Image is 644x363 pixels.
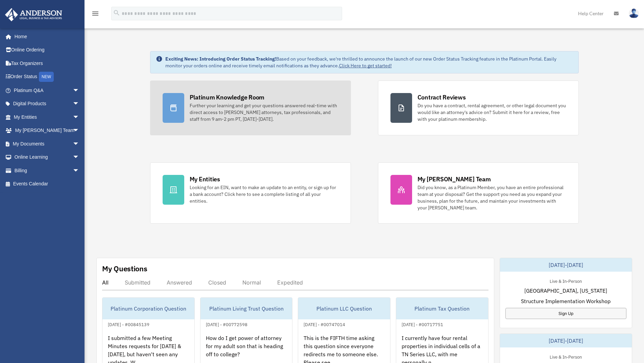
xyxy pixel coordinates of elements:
a: My Documentsarrow_drop_down [5,137,90,151]
i: search [113,9,120,17]
a: My [PERSON_NAME] Teamarrow_drop_down [5,124,90,137]
span: arrow_drop_down [73,124,86,138]
span: arrow_drop_down [73,84,86,97]
a: Sign Up [505,308,626,319]
div: [DATE] - #00845139 [102,320,155,327]
a: Order StatusNEW [5,70,90,84]
div: Based on your feedback, we're thrilled to announce the launch of our new Order Status Tracking fe... [165,55,573,69]
a: Events Calendar [5,177,90,191]
div: Normal [242,279,261,286]
a: Home [5,30,86,43]
span: [GEOGRAPHIC_DATA], [US_STATE] [524,287,607,295]
a: Online Ordering [5,43,90,57]
div: Live & In-Person [544,277,587,284]
a: My Entitiesarrow_drop_down [5,110,90,124]
div: My Entities [190,175,220,183]
span: arrow_drop_down [73,137,86,151]
span: arrow_drop_down [73,110,86,124]
div: Platinum Living Trust Question [200,298,292,319]
div: Contract Reviews [418,93,466,101]
span: arrow_drop_down [73,151,86,164]
a: menu [91,12,99,18]
div: Live & In-Person [544,353,587,360]
i: menu [91,9,99,18]
div: My [PERSON_NAME] Team [418,175,491,183]
div: [DATE]-[DATE] [500,258,632,272]
div: Platinum LLC Question [298,298,390,319]
div: Further your learning and get your questions answered real-time with direct access to [PERSON_NAM... [190,102,338,122]
div: Submitted [125,279,150,286]
a: Tax Organizers [5,56,90,70]
a: Contract Reviews Do you have a contract, rental agreement, or other legal document you would like... [378,81,579,135]
div: [DATE]-[DATE] [500,334,632,347]
a: Click Here to get started! [339,63,392,69]
div: Platinum Tax Question [396,298,488,319]
div: Platinum Corporation Question [102,298,194,319]
div: [DATE] - #00772598 [200,320,253,327]
div: NEW [39,72,54,82]
a: My Entities Looking for an EIN, want to make an update to an entity, or sign up for a bank accoun... [150,162,351,224]
div: [DATE] - #00747014 [298,320,351,327]
div: Do you have a contract, rental agreement, or other legal document you would like an attorney's ad... [418,102,566,122]
div: Looking for an EIN, want to make an update to an entity, or sign up for a bank account? Click her... [190,184,338,204]
div: Did you know, as a Platinum Member, you have an entire professional team at your disposal? Get th... [418,184,566,211]
a: Digital Productsarrow_drop_down [5,97,90,111]
div: Platinum Knowledge Room [190,93,265,101]
a: Platinum Q&Aarrow_drop_down [5,84,90,97]
a: Online Learningarrow_drop_down [5,151,90,164]
a: Billingarrow_drop_down [5,164,90,177]
div: [DATE] - #00717751 [396,320,449,327]
span: Structure Implementation Workshop [521,297,611,305]
strong: Exciting News: Introducing Order Status Tracking! [165,56,276,62]
span: arrow_drop_down [73,97,86,111]
img: User Pic [629,8,639,18]
div: Answered [167,279,192,286]
div: My Questions [102,264,147,274]
a: Platinum Knowledge Room Further your learning and get your questions answered real-time with dire... [150,81,351,135]
div: Closed [208,279,226,286]
span: arrow_drop_down [73,164,86,178]
div: All [102,279,109,286]
img: Anderson Advisors Platinum Portal [3,8,64,21]
div: Expedited [277,279,303,286]
a: My [PERSON_NAME] Team Did you know, as a Platinum Member, you have an entire professional team at... [378,162,579,224]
